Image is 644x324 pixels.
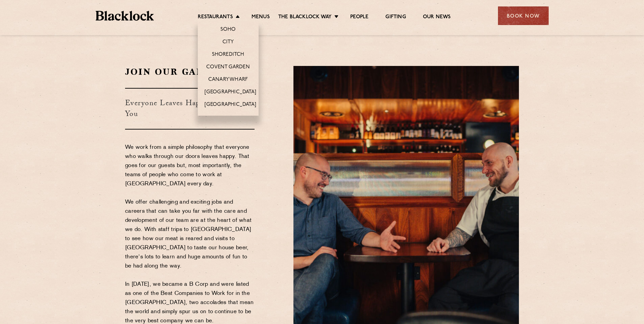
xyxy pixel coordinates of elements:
[198,14,233,21] a: Restaurants
[278,14,332,21] a: The Blacklock Way
[96,11,154,21] img: BL_Textured_Logo-footer-cropped.svg
[385,14,406,21] a: Gifting
[125,88,255,130] h3: Everyone Leaves Happy, Including You
[252,14,270,21] a: Menus
[220,26,236,34] a: Soho
[205,89,256,96] a: [GEOGRAPHIC_DATA]
[498,6,549,25] div: Book Now
[423,14,451,21] a: Our News
[208,76,248,84] a: Canary Wharf
[205,101,256,109] a: [GEOGRAPHIC_DATA]
[212,51,244,59] a: Shoreditch
[350,14,368,21] a: People
[222,39,234,46] a: City
[125,66,255,78] h2: Join Our Gang
[206,64,250,71] a: Covent Garden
